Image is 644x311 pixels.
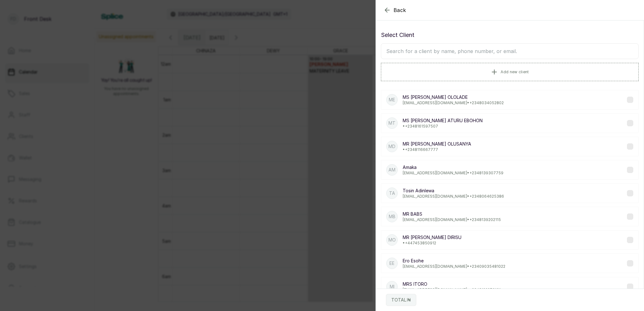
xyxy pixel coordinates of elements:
[403,124,483,129] p: • +234 8161597507
[383,6,406,14] button: Back
[403,287,501,292] p: [EMAIL_ADDRESS][DOMAIN_NAME] • +234 8122276161
[388,167,395,173] p: Am
[403,117,483,124] p: MS [PERSON_NAME] ATURU EBOHON
[388,237,396,243] p: MO
[388,120,395,126] p: MT
[403,188,504,194] p: Tosin Adinlewa
[390,284,394,290] p: MI
[389,97,395,103] p: ME
[381,31,639,39] p: Select Client
[381,63,639,81] button: Add new client
[391,297,411,303] p: TOTAL: ₦
[389,260,394,266] p: EE
[381,43,639,59] input: Search for a client by name, phone number, or email.
[389,190,395,196] p: TA
[403,211,501,217] p: MR BABS
[403,94,504,100] p: MS [PERSON_NAME] OLOLADE
[501,69,529,75] span: Add new client
[403,141,471,147] p: MR [PERSON_NAME] OLUSANYA
[394,6,406,14] span: Back
[403,241,461,246] p: • +44 7453850912
[403,258,505,264] p: Ero Esohe
[388,143,395,150] p: MD
[403,100,504,105] p: [EMAIL_ADDRESS][DOMAIN_NAME] • +234 8034052802
[403,234,461,241] p: MR [PERSON_NAME] DIRISU
[403,147,471,152] p: • +234 8116667777
[403,194,504,199] p: [EMAIL_ADDRESS][DOMAIN_NAME] • +234 8064625386
[403,264,505,269] p: [EMAIL_ADDRESS][DOMAIN_NAME] • +234 09035481022
[403,217,501,222] p: [EMAIL_ADDRESS][DOMAIN_NAME] • +234 8139202115
[403,281,501,287] p: MRS ITORO
[403,170,503,176] p: [EMAIL_ADDRESS][DOMAIN_NAME] • +234 8139307759
[403,164,503,170] p: Amaka
[389,213,395,220] p: MB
